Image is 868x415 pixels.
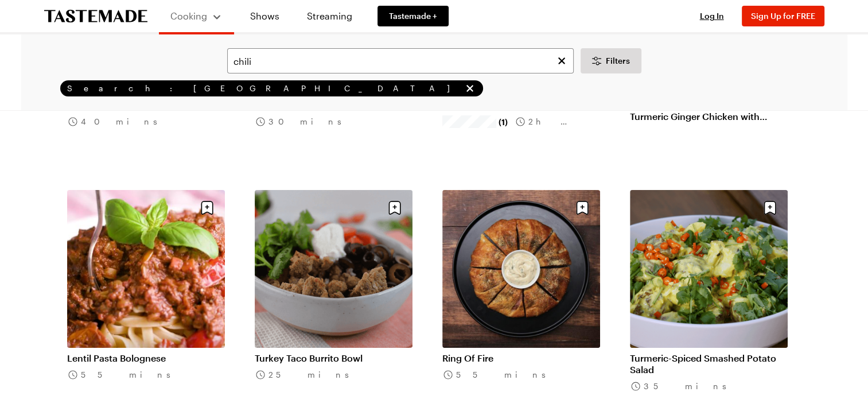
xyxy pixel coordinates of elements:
[571,197,593,219] button: Save recipe
[442,352,600,364] a: Ring Of Fire
[630,352,788,375] a: Turmeric-Spiced Smashed Potato Salad
[464,82,476,95] button: remove Search: chili
[606,55,630,67] span: Filters
[742,6,824,26] button: Sign Up for FREE
[255,99,412,111] a: Breakfast Chilaquiles
[689,10,735,22] button: Log In
[227,48,574,73] input: Search for a Recipe
[170,5,223,28] button: Cooking
[581,48,641,73] button: Desktop filters
[67,99,225,111] a: Roast Salmon With Citrus Salsa
[630,99,788,122] a: Whole Roasted Wood Grilled Turmeric Ginger Chicken with Tamarind Sauce & Roasted Tomato
[555,55,568,67] button: Clear search
[44,10,147,23] a: To Tastemade Home Page
[389,10,437,22] span: Tastemade +
[751,11,815,21] span: Sign Up for FREE
[442,99,600,111] a: Holiday Brisket Tacos
[67,83,461,94] span: Search: [GEOGRAPHIC_DATA]
[700,11,724,21] span: Log In
[255,352,412,364] a: Turkey Taco Burrito Bowl
[377,6,449,26] a: Tastemade +
[170,10,207,21] span: Cooking
[384,197,406,219] button: Save recipe
[759,197,781,219] button: Save recipe
[196,197,218,219] button: Save recipe
[67,352,225,364] a: Lentil Pasta Bolognese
